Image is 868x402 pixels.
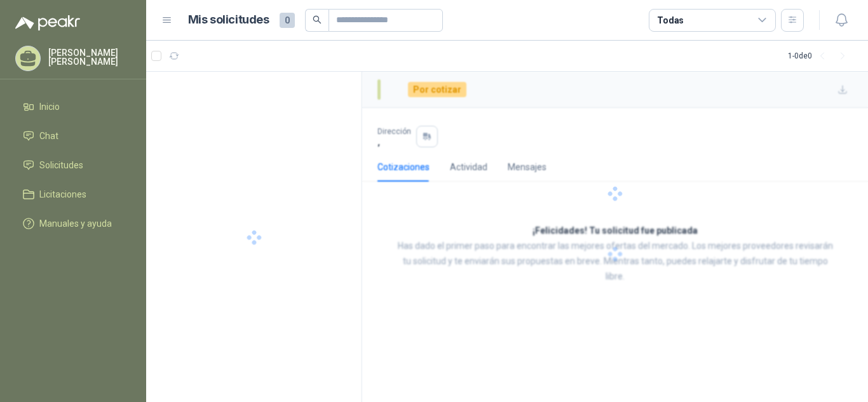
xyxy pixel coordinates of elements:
[15,15,80,30] img: Logo peakr
[188,11,269,29] h1: Mis solicitudes
[15,211,131,236] a: Manuales y ayuda
[657,13,684,27] div: Todas
[39,217,112,231] span: Manuales y ayuda
[15,153,131,177] a: Solicitudes
[788,46,853,66] div: 1 - 0 de 0
[15,95,131,119] a: Inicio
[39,158,83,172] span: Solicitudes
[15,182,131,206] a: Licitaciones
[313,15,322,24] span: search
[39,100,60,114] span: Inicio
[39,187,86,201] span: Licitaciones
[15,124,131,148] a: Chat
[39,129,58,143] span: Chat
[48,48,131,66] p: [PERSON_NAME] [PERSON_NAME]
[280,13,295,28] span: 0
